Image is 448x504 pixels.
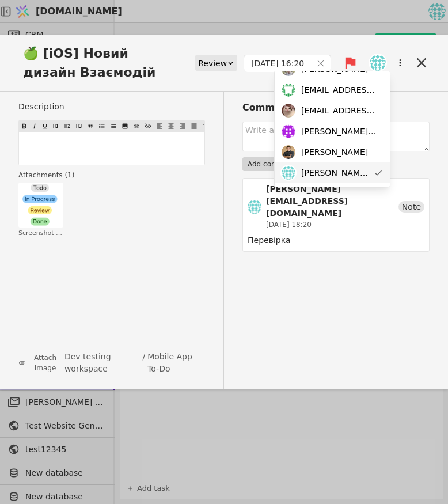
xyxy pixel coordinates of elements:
[64,351,205,375] div: /
[64,351,141,375] a: Dev testing workspace
[282,83,295,97] img: ma
[282,104,295,118] img: va
[301,105,378,117] span: [EMAIL_ADDRESS][DOMAIN_NAME]
[248,234,424,247] div: Перевірка
[18,44,195,82] span: 🍏 [iOS] Новий дизайн Взаємодій
[18,353,64,373] button: Attach Image
[282,124,295,138] img: m.
[301,146,368,158] span: [PERSON_NAME]
[317,59,325,67] svg: close
[301,167,369,179] span: [PERSON_NAME][EMAIL_ADDRESS][DOMAIN_NAME]
[248,200,261,214] img: ih
[282,166,295,180] img: ih
[18,101,205,113] label: Description
[266,183,398,219] div: [PERSON_NAME][EMAIL_ADDRESS][DOMAIN_NAME]
[198,55,227,71] div: Review
[282,145,295,159] img: Ol
[301,126,378,138] span: [PERSON_NAME][EMAIL_ADDRESS][DOMAIN_NAME]
[266,219,398,230] div: [DATE] 18:20
[245,55,312,71] input: dd.MM.yyyy HH:mm
[301,84,378,96] span: [EMAIL_ADDRESS][DOMAIN_NAME]
[242,157,301,171] button: Add comment
[370,55,386,71] img: ih
[18,170,205,180] h4: Attachments ( 1 )
[147,351,205,375] a: Mobile App To-Do
[398,201,424,213] div: Note
[242,101,430,115] h3: Comments
[317,59,325,67] button: Clear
